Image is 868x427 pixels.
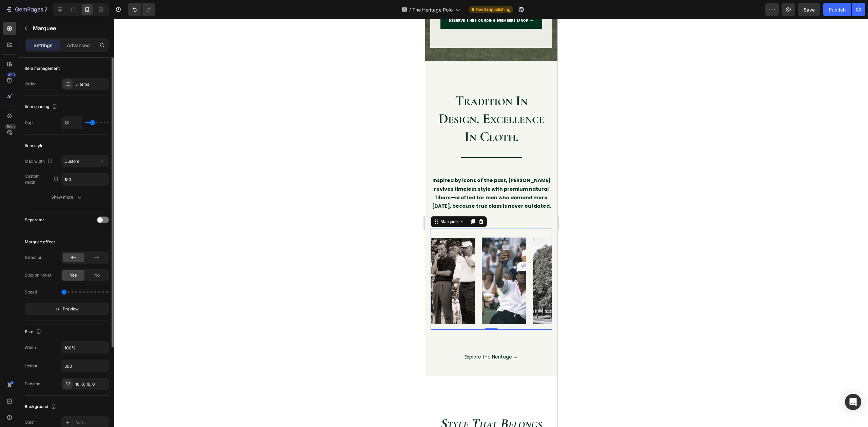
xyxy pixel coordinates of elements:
[33,24,106,32] p: Marquee
[44,5,47,14] p: 7
[25,143,43,149] div: Item style
[25,289,37,295] div: Speed
[25,272,52,278] div: Stop on hover
[25,381,40,387] div: Padding
[61,155,109,167] button: Custom
[25,363,37,369] div: Height
[425,19,557,427] iframe: Design area
[62,173,108,185] input: Auto
[25,157,54,166] div: Max width
[51,194,83,201] div: Show more
[5,72,127,128] h2: tradition in design. excellence in cloth.
[25,419,35,425] div: Color
[829,6,846,13] div: Publish
[62,117,82,129] input: Auto
[31,330,101,346] button: <p>Explore the Heritage →</p>
[25,81,36,87] div: Order
[25,65,60,72] div: Item management
[57,219,101,320] img: [object Object]
[823,3,851,16] button: Publish
[75,381,107,387] div: 16, 0, 16, 0
[62,342,108,354] input: Auto
[94,272,100,278] span: No
[75,81,107,87] div: 5 items
[25,402,58,411] div: Background
[39,334,93,342] p: Explore the Heritage →
[25,120,33,126] div: Gap
[6,72,16,78] div: 450
[67,42,90,49] p: Advanced
[845,394,861,410] div: Open Intercom Messenger
[62,360,108,372] input: Auto
[25,173,60,185] div: Custom width
[25,239,55,245] div: Marquee effect
[107,219,152,320] img: [object Object]
[64,159,79,164] span: Custom
[14,200,34,206] div: Marquee
[25,303,109,315] button: Preview
[476,6,510,13] span: Need republishing
[63,306,79,312] span: Preview
[25,102,59,111] div: Item spacing
[6,219,50,320] img: [object Object]
[804,7,815,13] span: Save
[412,6,453,13] span: The Heritage Polo
[25,345,36,351] div: Width
[409,6,411,13] span: /
[34,42,53,49] p: Settings
[798,3,820,16] button: Save
[6,157,126,191] p: Inspired by icons of the past, [PERSON_NAME] revives timeless style with premium natural fibers—c...
[25,217,44,223] div: Separator
[128,3,155,16] div: Undo/Redo
[25,255,42,261] div: Direction
[75,420,107,426] div: Add...
[25,327,43,337] div: Size
[70,272,77,278] span: Yes
[25,191,109,203] button: Show more
[3,3,51,16] button: 7
[5,124,16,129] div: Beta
